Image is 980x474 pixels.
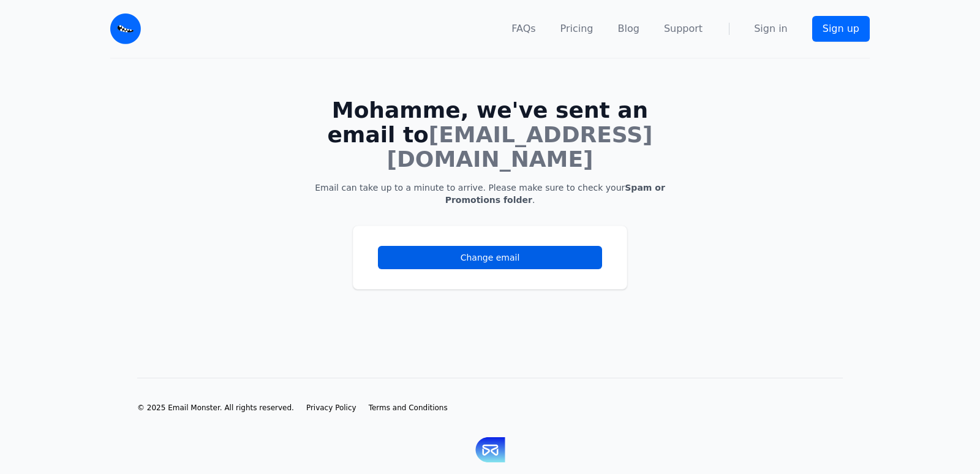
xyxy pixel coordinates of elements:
[369,403,448,412] span: Terms and Conditions
[754,21,788,36] a: Sign in
[386,122,652,172] span: [EMAIL_ADDRESS][DOMAIN_NAME]
[137,403,294,413] li: © 2025 Email Monster. All rights reserved.
[445,183,665,205] b: Spam or Promotions folder
[618,21,639,36] a: Blog
[306,403,356,412] span: Privacy Policy
[306,403,356,413] a: Privacy Policy
[378,246,602,269] a: Change email
[812,16,870,42] a: Sign up
[369,403,448,413] a: Terms and Conditions
[314,182,666,206] p: Email can take up to a minute to arrive. Please make sure to check your .
[560,21,594,36] a: Pricing
[664,21,703,36] a: Support
[511,21,535,36] a: FAQs
[314,98,666,172] h1: Mohamme, we've sent an email to
[110,13,141,44] img: Email Monster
